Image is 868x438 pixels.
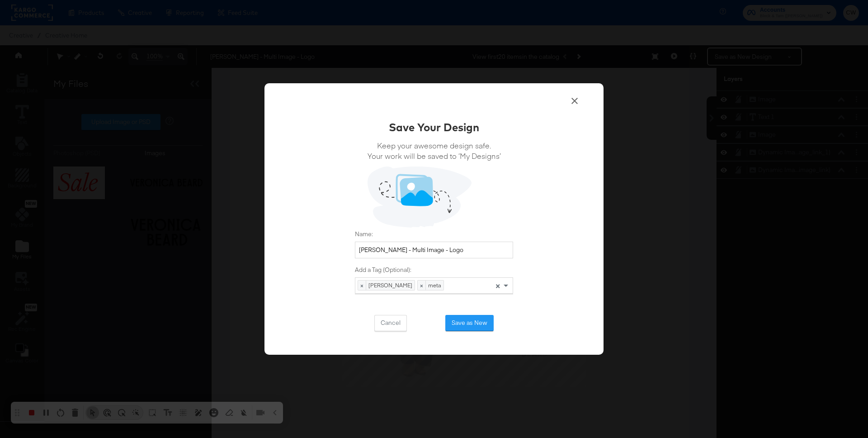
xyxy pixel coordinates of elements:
[368,140,501,151] span: Keep your awesome design safe.
[358,281,366,290] span: ×
[494,278,501,293] span: Clear all
[445,315,494,331] button: Save as New
[355,266,513,274] label: Add a Tag (Optional):
[426,281,443,290] span: meta
[389,119,479,135] div: Save Your Design
[355,230,513,238] label: Name:
[374,315,407,331] button: Cancel
[368,151,501,161] span: Your work will be saved to ‘My Designs’
[366,281,415,290] span: [PERSON_NAME]
[495,281,500,289] span: ×
[418,281,426,290] span: ×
